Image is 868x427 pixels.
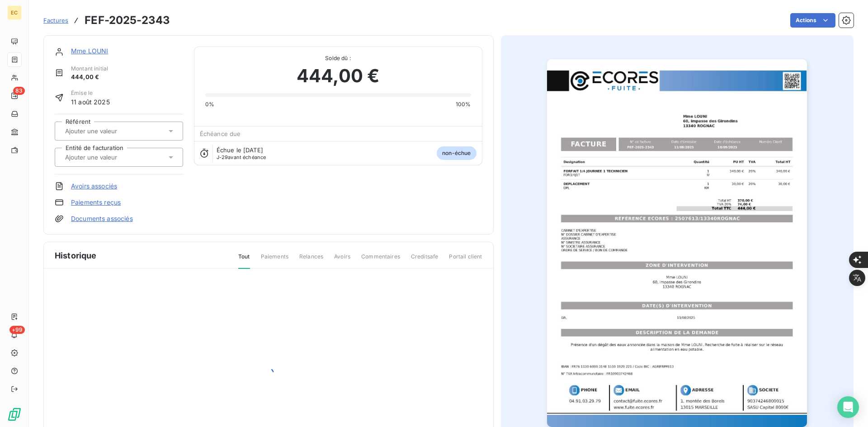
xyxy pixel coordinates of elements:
[71,182,117,191] a: Avoirs associés
[85,12,170,28] h3: FEF-2025-2343
[837,396,859,418] div: Open Intercom Messenger
[64,153,155,161] input: Ajouter une valeur
[261,253,288,268] span: Paiements
[7,5,22,20] div: EC
[43,16,68,25] a: Factures
[43,17,68,24] span: Factures
[71,89,110,97] span: Émise le
[411,253,439,268] span: Creditsafe
[299,253,323,268] span: Relances
[297,62,379,89] span: 444,00 €
[456,100,471,108] span: 100%
[200,130,241,137] span: Échéance due
[361,253,400,268] span: Commentaires
[71,73,108,82] span: 444,00 €
[437,146,476,160] span: non-échue
[547,59,807,427] img: invoice_thumbnail
[217,154,228,160] span: J-29
[217,155,266,160] span: avant échéance
[71,198,121,207] a: Paiements reçus
[55,249,97,262] span: Historique
[71,47,108,55] a: Mme LOUNI
[13,87,25,95] span: 83
[71,65,108,73] span: Montant initial
[7,89,21,103] a: 83
[7,407,22,422] img: Logo LeanPay
[64,127,155,135] input: Ajouter une valeur
[71,97,110,107] span: 11 août 2025
[790,13,835,28] button: Actions
[238,253,250,269] span: Tout
[334,253,350,268] span: Avoirs
[71,214,133,223] a: Documents associés
[9,326,25,334] span: +99
[217,146,263,154] span: Échue le [DATE]
[205,54,471,62] span: Solde dû :
[205,100,214,108] span: 0%
[449,253,482,268] span: Portail client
